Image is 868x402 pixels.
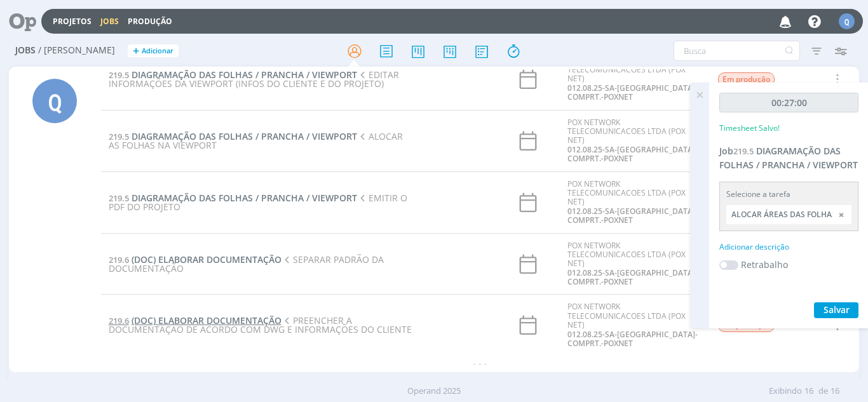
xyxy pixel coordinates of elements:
[726,189,851,200] div: Selecione a tarefa
[101,356,860,370] div: - - -
[769,385,802,398] span: Exibindo
[733,145,754,157] span: 219.5
[567,241,698,287] div: POX NETWORK TELECOMUNICACOES LTDA (POX NET)
[132,192,357,204] span: DIAGRAMAÇÃO DAS FOLHAS / PRANCHA / VIEWPORT
[567,267,698,287] a: 012.08.25-SA-[GEOGRAPHIC_DATA]-COMPRT.-POXNET
[839,13,855,29] div: Q
[567,180,698,225] div: POX NETWORK TELECOMUNICACOES LTDA (POX NET)
[831,385,839,398] span: 16
[824,304,850,316] span: Salvar
[838,10,855,32] button: Q
[109,314,281,326] a: 219.6(DOC) ELABORAR DOCUMENTAÇÃO
[814,302,858,318] button: Salvar
[567,206,698,225] a: 012.08.25-SA-[GEOGRAPHIC_DATA]-COMPRT.-POXNET
[567,57,698,102] div: POX NETWORK TELECOMUNICACOES LTDA (POX NET)
[15,45,36,56] span: Jobs
[109,130,357,142] a: 219.5DIAGRAMAÇÃO DAS FOLHAS / PRANCHA / VIEWPORT
[719,123,780,134] p: Timesheet Salvo!
[109,192,129,204] span: 219.5
[109,130,403,151] span: ALOCAR AS FOLHAS NA VIEWPORT
[49,17,95,27] button: Projetos
[32,79,77,123] div: Q
[567,83,698,102] a: 012.08.25-SA-[GEOGRAPHIC_DATA]-COMPRT.-POXNET
[109,69,129,81] span: 219.5
[804,385,813,398] span: 16
[567,118,698,164] div: POX NETWORK TELECOMUNICACOES LTDA (POX NET)
[109,254,129,265] span: 219.6
[124,17,176,27] button: Produção
[741,258,788,271] label: Retrabalho
[109,314,412,335] span: PREENCHER A DOCUMENTAÇÃO DE ACORDO COM DWG E INFORMAÇÕES DO CLIENTE
[567,302,698,348] div: POX NETWORK TELECOMUNICACOES LTDA (POX NET)
[718,72,775,86] span: Em produção
[97,17,123,27] button: Jobs
[674,41,800,61] input: Busca
[132,314,281,326] span: (DOC) ELABORAR DOCUMENTAÇÃO
[109,192,407,213] span: EMITIR O PDF DO PROJETO
[132,130,357,142] span: DIAGRAMAÇÃO DAS FOLHAS / PRANCHA / VIEWPORT
[133,44,139,58] span: +
[109,69,357,81] a: 219.5DIAGRAMAÇÃO DAS FOLHAS / PRANCHA / VIEWPORT
[128,16,172,27] a: Produção
[719,145,858,171] span: DIAGRAMAÇÃO DAS FOLHAS / PRANCHA / VIEWPORT
[109,192,357,204] a: 219.5DIAGRAMAÇÃO DAS FOLHAS / PRANCHA / VIEWPORT
[818,385,828,398] span: de
[142,47,173,55] span: Adicionar
[132,69,357,81] span: DIAGRAMAÇÃO DAS FOLHAS / PRANCHA / VIEWPORT
[109,253,384,274] span: SEPARAR PADRÃO DA DOCUMENTAÇÃO
[109,131,129,142] span: 219.5
[719,241,858,253] div: Adicionar descrição
[109,315,129,326] span: 219.6
[109,69,399,90] span: EDITAR INFORMAÇÕES DA VIEWPORT (INFOS DO CLIENTE E DO PROJETO)
[109,253,281,265] a: 219.6(DOC) ELABORAR DOCUMENTAÇÃO
[38,45,115,56] span: / [PERSON_NAME]
[53,16,92,27] a: Projetos
[567,144,698,164] a: 012.08.25-SA-[GEOGRAPHIC_DATA]-COMPRT.-POXNET
[719,145,858,171] a: Job219.5DIAGRAMAÇÃO DAS FOLHAS / PRANCHA / VIEWPORT
[567,329,698,349] a: 012.08.25-SA-[GEOGRAPHIC_DATA]-COMPRT.-POXNET
[132,253,281,265] span: (DOC) ELABORAR DOCUMENTAÇÃO
[100,16,119,27] a: Jobs
[128,44,179,58] button: +Adicionar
